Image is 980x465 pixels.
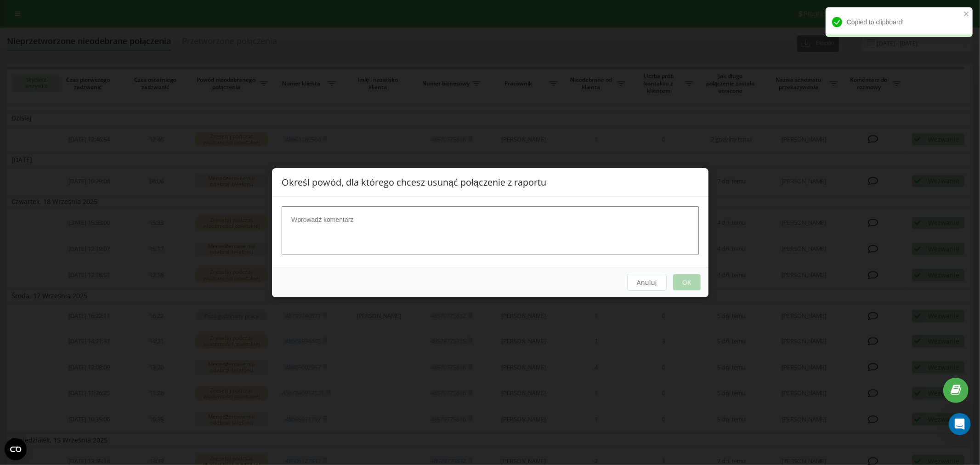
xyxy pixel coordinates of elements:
div: Copied to clipboard! [826,7,973,37]
div: Open Intercom Messenger [949,413,971,435]
button: Open CMP widget [5,438,27,460]
button: Anuluj [627,273,666,290]
div: Określ powód, dla którego chcesz usunąć połączenie z raportu [272,168,708,197]
button: close [963,10,970,19]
